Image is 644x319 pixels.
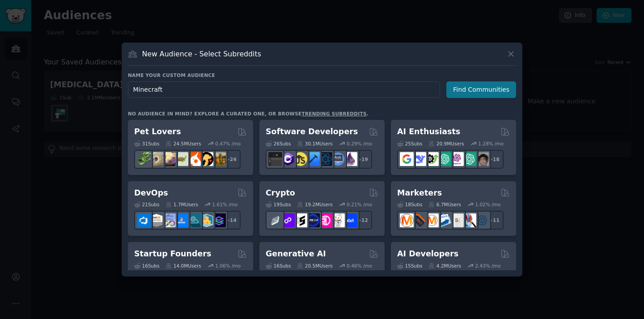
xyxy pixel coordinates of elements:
h2: Marketers [397,187,442,199]
div: 0.21 % /mo [347,201,372,208]
div: 31 Sub s [134,140,159,147]
div: 16 Sub s [266,263,291,269]
img: CryptoNews [331,213,345,227]
img: AskComputerScience [331,152,345,166]
div: 19 Sub s [266,201,291,208]
img: defiblockchain [318,213,332,227]
a: trending subreddits [301,111,366,116]
img: herpetology [137,152,151,166]
img: web3 [306,213,320,227]
img: ArtificalIntelligence [475,152,489,166]
img: MarketingResearch [462,213,476,227]
button: Find Communities [446,81,516,98]
div: + 14 [222,211,241,230]
img: elixir [343,152,357,166]
div: 16 Sub s [134,263,159,269]
img: PlatformEngineers [212,213,226,227]
div: 6.7M Users [428,201,461,208]
div: + 11 [485,211,504,230]
img: aws_cdk [199,213,213,227]
div: 19.2M Users [297,201,332,208]
div: 24.5M Users [165,140,201,147]
img: turtle [174,152,188,166]
div: 20.5M Users [297,263,332,269]
div: 30.1M Users [297,140,332,147]
div: 15 Sub s [397,263,422,269]
img: AItoolsCatalog [425,152,439,166]
h3: New Audience - Select Subreddits [142,49,261,59]
div: + 18 [485,150,504,169]
div: 1.61 % /mo [212,201,238,208]
img: AskMarketing [425,213,439,227]
img: AWS_Certified_Experts [149,213,163,227]
div: + 24 [222,150,241,169]
img: content_marketing [400,213,414,227]
img: 0xPolygon [281,213,295,227]
h2: AI Developers [397,248,458,259]
div: 26 Sub s [266,140,291,147]
h3: Name your custom audience [128,72,516,78]
div: 1.28 % /mo [478,140,504,147]
img: OpenAIDev [450,152,464,166]
div: + 19 [353,150,372,169]
div: 4.2M Users [428,263,461,269]
img: leopardgeckos [162,152,176,166]
img: platformengineering [187,213,201,227]
h2: Startup Founders [134,248,211,259]
div: 14.0M Users [165,263,201,269]
div: 1.02 % /mo [475,201,501,208]
div: 2.43 % /mo [475,263,501,269]
img: reactnative [318,152,332,166]
img: Emailmarketing [437,213,451,227]
div: 1.06 % /mo [215,263,241,269]
img: cockatiel [187,152,201,166]
h2: DevOps [134,187,168,199]
img: csharp [281,152,295,166]
img: ethfinance [268,213,282,227]
img: learnjavascript [293,152,307,166]
div: 0.46 % /mo [347,263,372,269]
img: defi_ [343,213,357,227]
img: azuredevops [137,213,151,227]
img: dogbreed [212,152,226,166]
h2: AI Enthusiasts [397,126,460,137]
h2: Software Developers [266,126,358,137]
img: software [268,152,282,166]
div: + 12 [353,211,372,230]
img: Docker_DevOps [162,213,176,227]
h2: Crypto [266,187,295,199]
img: iOSProgramming [306,152,320,166]
img: DevOpsLinks [174,213,188,227]
input: Pick a short name, like "Digital Marketers" or "Movie-Goers" [128,81,440,98]
div: 18 Sub s [397,201,422,208]
h2: Generative AI [266,248,326,259]
div: No audience in mind? Explore a curated one, or browse . [128,111,369,117]
img: chatgpt_promptDesign [437,152,451,166]
img: ethstaker [293,213,307,227]
div: 1.7M Users [165,201,198,208]
img: PetAdvice [199,152,213,166]
div: 20.9M Users [428,140,464,147]
img: DeepSeek [412,152,426,166]
img: ballpython [149,152,163,166]
img: googleads [450,213,464,227]
img: OnlineMarketing [475,213,489,227]
img: chatgpt_prompts_ [462,152,476,166]
div: 25 Sub s [397,140,422,147]
div: 21 Sub s [134,201,159,208]
img: GoogleGeminiAI [400,152,414,166]
h2: Pet Lovers [134,126,181,137]
img: bigseo [412,213,426,227]
div: 0.47 % /mo [215,140,241,147]
div: 0.29 % /mo [347,140,372,147]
